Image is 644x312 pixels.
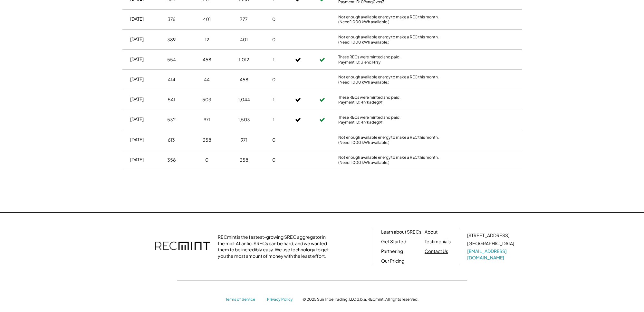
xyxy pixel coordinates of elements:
[240,157,248,163] div: 358
[204,116,210,123] div: 971
[338,75,448,85] div: Not enough available energy to make a REC this month. (Need 1,000 kWh available.)
[272,137,275,143] div: 0
[167,36,176,43] div: 389
[204,76,210,83] div: 44
[130,56,144,63] div: [DATE]
[338,135,448,145] div: Not enough available energy to make a REC this month. (Need 1,000 kWh available.)
[155,235,210,258] img: recmint-logotype%403x.png
[381,248,403,255] a: Partnering
[338,155,448,165] div: Not enough available energy to make a REC this month. (Need 1,000 kWh available.)
[381,229,421,235] a: Learn about SRECs
[467,240,514,247] div: [GEOGRAPHIC_DATA]
[205,36,209,43] div: 12
[338,15,448,25] div: Not enough available energy to make a REC this month. (Need 1,000 kWh available.)
[130,156,144,163] div: [DATE]
[272,16,275,23] div: 0
[240,16,248,23] div: 777
[203,56,211,63] div: 458
[238,116,250,123] div: 1,503
[239,56,249,63] div: 1,012
[203,16,211,23] div: 401
[273,96,274,103] div: 1
[467,232,509,239] div: [STREET_ADDRESS]
[272,36,275,43] div: 0
[167,56,176,63] div: 554
[425,238,451,245] a: Testimonials
[168,96,175,103] div: 541
[381,238,406,245] a: Get Started
[338,115,448,125] div: These RECs were minted and paid. Payment ID: 4r7kadeg9f
[303,297,418,302] div: © 2025 Sun Tribe Trading, LLC d.b.a. RECmint. All rights reserved.
[130,116,144,123] div: [DATE]
[168,137,175,143] div: 613
[381,258,404,264] a: Our Pricing
[226,297,261,302] a: Terms of Service
[425,229,437,235] a: About
[273,56,274,63] div: 1
[167,157,176,163] div: 358
[130,76,144,83] div: [DATE]
[240,36,248,43] div: 401
[241,137,247,143] div: 971
[130,36,144,43] div: [DATE]
[267,297,296,302] a: Privacy Policy
[130,96,144,103] div: [DATE]
[338,35,448,45] div: Not enough available energy to make a REC this month. (Need 1,000 kWh available.)
[272,157,275,163] div: 0
[130,136,144,143] div: [DATE]
[425,248,448,255] a: Contact Us
[273,116,274,123] div: 1
[205,157,208,163] div: 0
[467,248,515,261] a: [EMAIL_ADDRESS][DOMAIN_NAME]
[202,96,211,103] div: 503
[167,116,176,123] div: 532
[240,76,248,83] div: 458
[338,95,448,105] div: These RECs were minted and paid. Payment ID: 4r7kadeg9f
[238,96,250,103] div: 1,044
[218,234,332,259] div: RECmint is the fastest-growing SREC aggregator in the mid-Atlantic. SRECs can be hard, and we wan...
[272,76,275,83] div: 0
[203,137,211,143] div: 358
[168,16,175,23] div: 376
[130,16,144,22] div: [DATE]
[168,76,175,83] div: 414
[338,55,448,65] div: These RECs were minted and paid. Payment ID: 31ehq14rsy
